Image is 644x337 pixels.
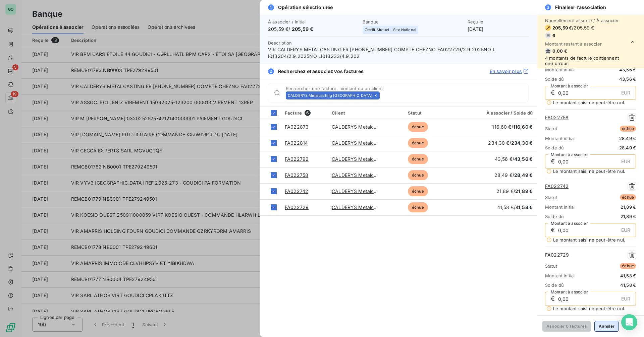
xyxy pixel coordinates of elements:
span: Nouvellement associé / À associer [545,18,627,23]
a: FA022873 [285,124,309,130]
span: 234,30 € [511,140,533,146]
span: Statut [545,126,557,131]
span: Montant initial [545,273,575,278]
span: Montant initial [545,136,575,141]
span: échue [408,170,428,180]
input: placeholder [382,92,528,99]
span: Statut [545,263,557,269]
span: 41,58 € [620,273,636,278]
a: FA022729 [285,204,309,210]
a: En savoir plus [490,68,529,75]
span: CALDERYS Metalcasting [GEOGRAPHIC_DATA] [288,93,372,97]
span: 43,56 € [619,67,636,72]
span: échue [408,202,428,212]
span: 4 montants de facture contiennent une erreur. [545,55,627,66]
span: 116,60 € / [492,124,533,130]
a: FA022729 [545,252,569,258]
div: Open Intercom Messenger [621,314,637,330]
span: échue [620,194,636,200]
div: Statut [408,110,456,116]
span: Solde dû [545,145,564,150]
span: Montant initial [545,204,575,210]
span: 21,89 € / [496,188,533,194]
span: Solde dû [545,214,564,219]
span: 21,89 € [621,204,636,210]
span: 1 [268,4,274,10]
span: échue [408,122,428,132]
span: 205,59 € / [268,26,359,32]
span: Crédit Mutuel - Site National [365,28,416,32]
div: Facture [285,110,324,116]
button: Annuler [594,321,619,332]
a: CALDERYS Metalcasting [GEOGRAPHIC_DATA] [332,188,438,194]
span: 6 [305,110,311,116]
span: / 205,59 € [572,24,594,31]
span: 43,56 € [514,156,533,162]
span: Description [268,40,292,46]
span: 41,58 € [516,204,533,210]
span: Le montant saisi ne peut-être nul. [546,237,625,243]
a: CALDERYS Metalcasting [GEOGRAPHIC_DATA] [332,124,438,130]
span: 28,49 € [619,136,636,141]
span: 41,58 € / [497,204,533,210]
div: À associer / Solde dû [464,110,533,116]
span: Le montant saisi ne peut-être nul. [546,168,625,174]
span: Recherchez et associez vos factures [278,68,364,75]
span: échue [620,263,636,269]
a: FA022758 [545,114,569,121]
span: 205,59 € [552,25,572,30]
a: CALDERYS Metalcasting [GEOGRAPHIC_DATA] [332,140,438,146]
div: Client [332,110,400,116]
a: FA022742 [545,183,569,190]
span: échue [620,126,636,132]
span: 116,60 € [513,124,533,130]
span: 3 [545,4,551,10]
span: échue [408,186,428,196]
span: VIR CALDERYS METALCASTING FR [PHONE_NUMBER] COMPTE CHEZNO FA022729/2.9.2025NO L I013204/2.9.2025N... [268,46,529,60]
a: FA022758 [285,172,308,178]
span: 28,49 € [619,145,636,150]
button: Associer 6 factures [542,321,591,332]
span: Montant initial [545,67,575,72]
span: échue [408,138,428,148]
a: CALDERYS Metalcasting [GEOGRAPHIC_DATA] [332,172,438,178]
span: Le montant saisi ne peut-être nul. [546,306,625,311]
a: FA022792 [285,156,309,162]
span: Statut [545,195,557,200]
span: 41,58 € [620,282,636,288]
div: [DATE] [468,19,529,32]
span: Montant restant à associer [545,41,627,47]
span: Reçu le [468,19,529,24]
span: Solde dû [545,282,564,288]
span: 0,00 € [552,48,567,54]
span: 2 [268,68,274,74]
span: Finaliser l’association [555,4,606,11]
span: 234,30 € / [488,140,533,146]
span: échue [408,154,428,164]
span: 28,49 € [514,172,533,178]
span: 43,56 € [619,76,636,82]
span: 6 [552,33,555,38]
span: Solde dû [545,76,564,82]
span: 21,89 € [515,188,533,194]
span: 43,56 € / [495,156,533,162]
a: FA022814 [285,140,308,146]
span: Opération sélectionnée [278,4,333,11]
a: CALDERYS Metalcasting [GEOGRAPHIC_DATA] [332,204,438,210]
span: Le montant saisi ne peut-être nul. [546,100,625,105]
span: 21,89 € [621,214,636,219]
a: CALDERYS Metalcasting [GEOGRAPHIC_DATA] [332,156,438,162]
span: À associer / Initial [268,19,359,24]
span: 205,59 € [292,26,313,32]
a: FA022742 [285,188,308,194]
span: Banque [363,19,464,24]
span: 28,49 € / [494,172,533,178]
